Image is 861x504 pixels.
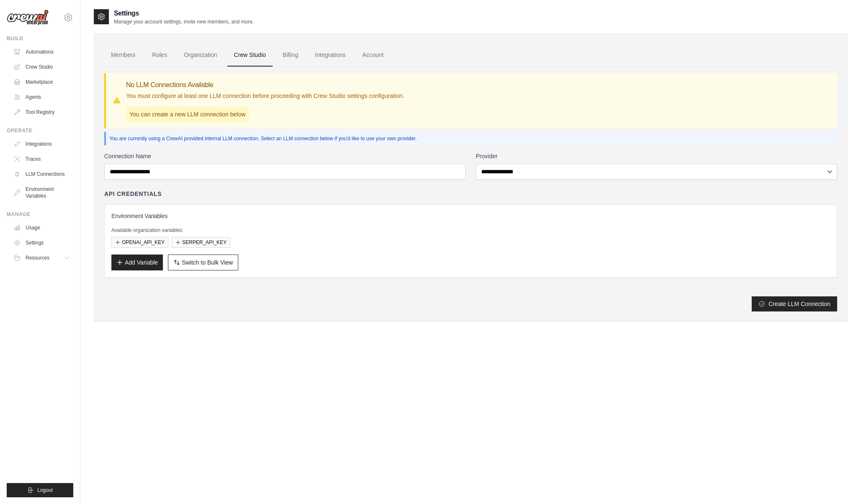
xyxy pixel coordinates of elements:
a: Crew Studio [227,44,273,67]
a: Tool Registry [10,105,73,119]
button: Add Variable [111,255,163,270]
span: Switch to Bulk View [182,258,233,267]
button: OPENAI_API_KEY [111,237,168,248]
div: Manage [7,211,73,218]
p: You must configure at least one LLM connection before proceeding with Crew Studio settings config... [126,92,404,100]
p: You are currently using a CrewAI provided internal LLM connection. Select an LLM connection below... [109,135,834,142]
span: Logout [37,487,53,494]
a: Integrations [308,44,352,67]
span: Resources [26,255,49,261]
a: Agents [10,90,73,104]
a: Traces [10,152,73,166]
a: Integrations [10,137,73,151]
a: Billing [276,44,305,67]
a: LLM Connections [10,167,73,181]
h3: Environment Variables [111,212,830,220]
button: Switch to Bulk View [168,255,238,270]
a: Roles [145,44,174,67]
a: Automations [10,45,73,59]
label: Provider [476,152,837,160]
label: Connection Name [104,152,466,160]
button: Resources [10,251,73,265]
p: Available organization variables: [111,227,830,234]
h2: Settings [114,8,254,18]
button: Create LLM Connection [752,296,837,311]
a: Usage [10,221,73,234]
a: Crew Studio [10,60,73,74]
button: Logout [7,483,73,497]
h4: API Credentials [104,190,162,198]
a: Environment Variables [10,183,73,203]
div: Build [7,35,73,42]
p: Manage your account settings, invite new members, and more. [114,18,254,25]
div: Operate [7,127,73,134]
a: Account [356,44,390,67]
img: Logo [7,10,49,26]
button: SERPER_API_KEY [172,237,230,248]
p: You can create a new LLM connection below [126,107,249,122]
a: Organization [177,44,224,67]
a: Marketplace [10,75,73,89]
h3: No LLM Connections Available [126,80,404,90]
a: Settings [10,236,73,249]
a: Members [104,44,142,67]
